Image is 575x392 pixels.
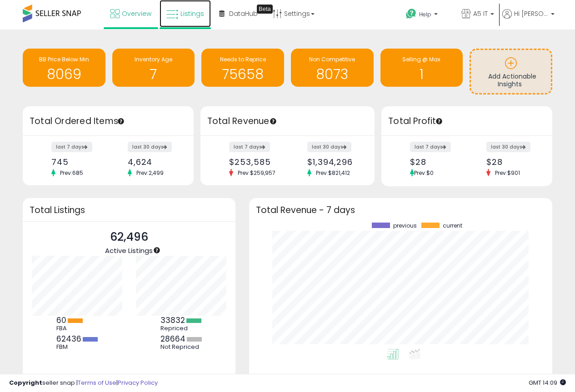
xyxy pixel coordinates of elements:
span: Prev: $821,412 [311,169,355,177]
span: Non Competitive [309,55,355,63]
a: Add Actionable Insights [471,50,551,93]
a: Hi [PERSON_NAME] [502,9,555,30]
div: FBA [56,325,97,332]
div: Tooltip anchor [269,117,277,125]
span: A5 IT [473,9,488,18]
a: BB Price Below Min 8069 [23,49,105,87]
span: Prev: $0 [414,169,434,177]
label: last 7 days [229,142,270,152]
span: DataHub [229,9,258,18]
h3: Total Ordered Items [30,115,187,128]
a: Privacy Policy [118,378,158,387]
span: Listings [180,9,204,18]
span: Inventory Age [135,55,172,63]
span: Prev: 685 [55,169,88,177]
h3: Total Profit [388,115,545,128]
label: last 30 days [307,142,351,152]
div: Repriced [160,325,201,332]
a: Help [399,1,453,30]
div: Tooltip anchor [117,117,125,125]
div: $28 [486,157,536,167]
h1: 75658 [206,67,280,82]
div: $253,585 [229,157,280,167]
span: Selling @ Max [402,55,440,63]
h3: Total Revenue - 7 days [256,207,545,213]
label: last 7 days [410,142,451,152]
div: FBM [56,343,98,351]
div: $28 [410,157,460,167]
label: last 30 days [486,142,530,152]
i: Get Help [405,8,417,20]
h1: 7 [117,67,190,82]
b: 33832 [160,315,185,326]
span: Active Listings [105,246,153,255]
div: seller snap | | [9,379,158,387]
div: Tooltip anchor [257,5,273,14]
label: last 7 days [51,142,92,152]
span: 2025-09-9 14:09 GMT [529,378,566,387]
strong: Copyright [9,378,42,387]
label: last 30 days [128,142,172,152]
a: Inventory Age 7 [112,49,195,87]
div: Not Repriced [160,343,202,351]
div: $1,394,296 [307,157,359,167]
h1: 1 [385,67,459,82]
span: Needs to Reprice [220,55,266,63]
span: current [443,223,462,229]
span: Prev: 2,499 [132,169,168,177]
div: Tooltip anchor [435,117,443,125]
span: Help [419,10,431,18]
b: 62436 [56,333,81,344]
h3: Total Revenue [207,115,368,128]
span: Add Actionable Insights [488,72,536,89]
div: Tooltip anchor [153,246,161,254]
a: Selling @ Max 1 [380,49,463,87]
span: BB Price Below Min [39,55,89,63]
b: 60 [56,315,66,326]
div: 745 [51,157,101,167]
h1: 8069 [27,67,101,82]
h1: 8073 [295,67,369,82]
h3: Total Listings [30,207,229,213]
div: 4,624 [128,157,178,167]
b: 28664 [160,333,185,344]
span: Hi [PERSON_NAME] [514,9,548,18]
span: Overview [122,9,151,18]
a: Needs to Reprice 75658 [201,49,284,87]
span: Prev: $259,957 [233,169,280,177]
span: Prev: $901 [490,169,525,177]
span: previous [393,223,417,229]
p: 62,496 [105,228,153,246]
a: Terms of Use [78,378,116,387]
a: Non Competitive 8073 [291,49,374,87]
